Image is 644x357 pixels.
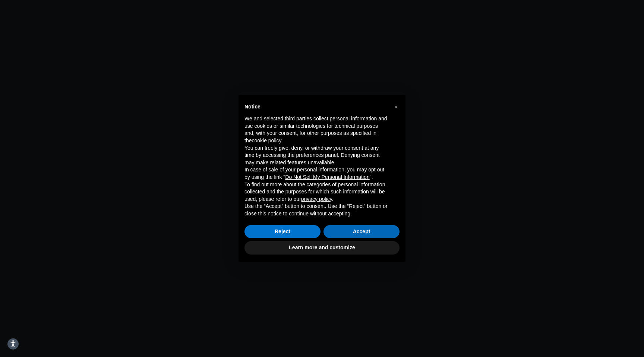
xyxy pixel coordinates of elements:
[244,203,388,217] p: Use the “Accept” button to consent. Use the “Reject” button or close this notice to continue with...
[301,196,332,202] a: privacy policy
[390,101,402,113] button: Close this notice
[244,241,400,255] button: Learn more and customize
[285,174,369,181] button: Do Not Sell My Personal Information
[244,166,388,181] p: In case of sale of your personal information, you may opt out by using the link " ".
[244,104,388,109] h2: Notice
[252,138,281,143] a: cookie policy
[244,145,388,167] p: You can freely give, deny, or withdraw your consent at any time by accessing the preferences pane...
[323,225,400,238] button: Accept
[244,181,388,203] p: To find out more about the categories of personal information collected and the purposes for whic...
[244,115,388,144] p: We and selected third parties collect personal information and use cookies or similar technologie...
[394,104,397,110] span: ×
[244,225,321,238] button: Reject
